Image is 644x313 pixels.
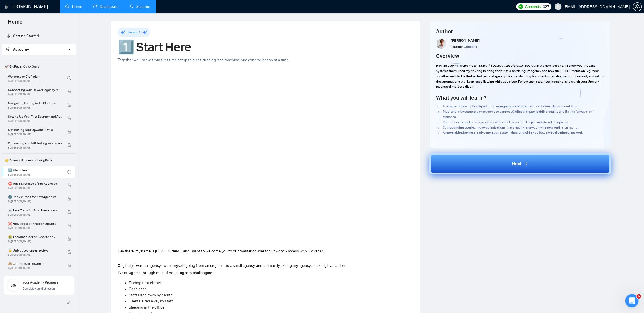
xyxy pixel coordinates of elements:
[436,64,479,68] span: Hey, I’m Vadym - welcome to “
[8,72,67,84] a: Welcome to GigRadarBy[PERSON_NAME]
[8,93,62,96] span: By [PERSON_NAME]
[443,125,476,129] strong: Compounding tweaks:
[8,127,62,133] span: Optimizing Your Upwork Profile
[129,287,147,291] span: Cash gaps
[129,280,161,285] span: Finding first clients
[129,299,173,304] span: Clients lured away by staff
[118,58,288,62] span: Together we’ll move from first-time setup to a self-running lead machine, one concise lesson at a...
[436,52,459,60] h4: Overview
[464,45,477,49] span: GigRadar
[67,210,71,214] span: lock
[465,104,578,108] span: why this 4-part onboarding exists and how it slots into your Upwork workflow.
[3,155,75,166] span: 👑 Agency Success with GigRadar
[67,197,71,201] span: lock
[476,125,579,129] span: micro-optimizations that steadily raise your win rate month after month.
[8,119,62,123] span: By [PERSON_NAME]
[443,110,474,114] strong: Plug-and-play setup:
[436,94,486,102] h4: What you will learn ?
[8,226,62,230] span: By [PERSON_NAME]
[118,270,212,275] span: Iʼve struggled through most if not all agency challenges:
[6,283,20,287] span: 0%
[3,18,27,29] span: Home
[128,30,140,34] span: Lesson 1
[436,64,604,88] span: ! In the next lessons, I’ll show you the exact systems that turned my tiny engineering shop into ...
[8,261,62,267] span: 🙈 Getting over Upwork?
[437,39,447,49] img: Screenshot+at+Jun+18+10-48-53%E2%80%AFPM.png
[118,41,413,53] h1: 1️⃣ Start Here
[67,250,71,254] span: lock
[429,153,611,174] button: Next
[6,47,29,52] span: Academy
[130,4,150,9] a: searchScanner
[8,100,62,106] span: Navigating the GigRadar Platform
[436,28,604,35] h4: Author
[8,186,62,190] span: By [PERSON_NAME]
[8,248,62,253] span: 🔓 Unblocked cases: review
[8,221,62,226] span: ❌ How to get banned on Upwork
[8,240,62,243] span: By [PERSON_NAME]
[129,293,173,297] span: Staff lured away by clients
[5,3,9,11] img: logo
[625,294,638,307] iframe: Intercom live chat
[93,4,119,9] a: dashboardDashboard
[23,280,58,284] span: Your Academy Progress
[67,237,71,241] span: lock
[67,116,71,120] span: lock
[65,4,82,9] a: homeHome
[8,253,62,257] span: By [PERSON_NAME]
[8,166,67,178] a: 1️⃣ Start HereBy[PERSON_NAME]
[633,4,642,9] a: setting
[8,133,62,136] span: By [PERSON_NAME]
[451,38,480,43] span: [PERSON_NAME]
[129,305,164,310] span: Sleeping in the office
[543,4,549,10] span: 327
[67,170,71,174] span: check-circle
[8,213,62,216] span: By [PERSON_NAME]
[13,47,29,52] span: Academy
[443,110,594,119] span: the exact steps to connect GigRadar’s auto-bidding engine and flip the “always-on” switches.
[2,31,76,42] li: Getting Started
[8,200,62,203] span: By [PERSON_NAME]
[66,300,72,305] span: double-left
[8,267,62,270] span: By [PERSON_NAME]
[8,208,62,213] span: ☠️ Fatal Traps for Solo Freelancers
[8,146,62,149] span: By [PERSON_NAME]
[8,106,62,109] span: By [PERSON_NAME]
[67,143,71,147] span: lock
[518,4,523,9] img: upwork-logo.png
[6,47,10,51] span: fund-projection-screen
[512,161,522,167] span: Next
[8,114,62,119] span: Setting Up Your First Scanner and Auto-Bidder
[525,4,542,10] span: Connects:
[8,234,62,240] span: 😭 Account blocked: what to do?
[451,45,463,49] span: Founder
[8,194,62,200] span: 🌚 Rookie Traps for New Agencies
[633,2,642,11] button: setting
[67,103,71,107] span: lock
[8,141,62,146] span: Optimizing and A/B Testing Your Scanner for Better Results
[67,263,71,267] span: lock
[633,4,641,9] span: setting
[8,87,62,93] span: Connecting Your Upwork Agency to GigRadar
[479,64,535,68] em: Upwork Success with Gigradar” course
[6,34,39,38] a: rocketGetting Started
[556,5,560,9] span: user
[443,104,465,108] strong: The big picture:
[474,130,584,134] span: a lead-generation system that runs while you focus on delivering great work.
[118,249,324,253] span: Hey there, my name is [PERSON_NAME] and I want to welcome you to our master course for Upwork Suc...
[67,130,71,134] span: lock
[67,223,71,227] span: lock
[443,120,481,124] strong: Performance checkpoints:
[67,76,71,80] span: check-circle
[23,287,55,290] span: Complete your first lesson
[636,294,641,299] span: 6
[118,263,346,268] span: Originally, I was an agency owner myself, going from an engineer to a small agency, and ultimatel...
[443,130,474,134] strong: A repeatable pipeline:
[67,90,71,93] span: lock
[481,120,569,124] span: weekly health-check tasks that keep results trending upward.
[3,61,75,72] span: 🚀 GigRadar Quick Start
[8,181,62,186] span: ⛔ Top 3 Mistakes of Pro Agencies
[67,183,71,187] span: lock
